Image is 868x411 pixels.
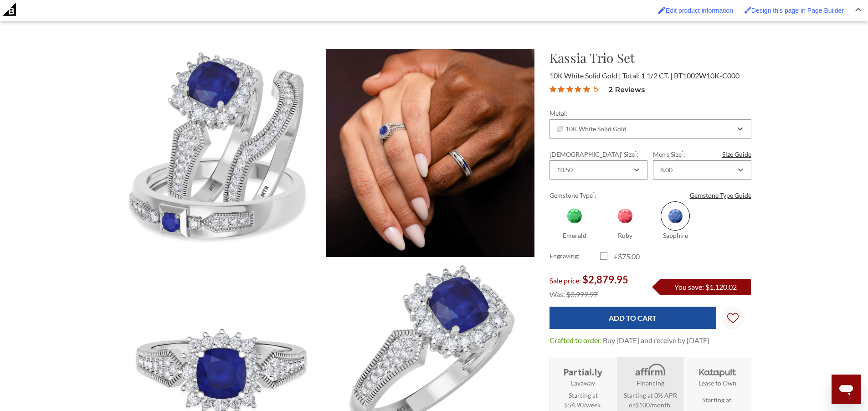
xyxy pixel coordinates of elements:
span: Sale price: [550,276,581,285]
span: Starting at . [702,395,733,405]
a: Wish Lists [722,307,745,329]
button: Rated 5 out of 5 stars from 2 reviews. Jump to reviews. [550,82,645,96]
label: Men's Size : [653,149,751,159]
img: Layaway [562,363,604,378]
div: 8.00 [660,166,673,174]
a: Enabled brush for page builder edit. Design this page in Page Builder [740,2,848,19]
span: BT1002W10K-C000 [674,71,740,80]
img: Enabled brush for page builder edit. [744,6,751,14]
label: +$75.00 [600,251,651,262]
div: 10.50 [557,166,573,174]
label: [DEMOGRAPHIC_DATA]' Size : [550,149,647,159]
img: Enabled brush for product edit [658,6,666,14]
span: Starting at 0% APR or /month. [620,390,680,410]
span: Sapphire [663,231,688,239]
label: Gemstone Type : [550,190,751,200]
strong: Financing [637,378,664,388]
span: $3,999.97 [566,290,598,298]
svg: Wish Lists [727,284,739,352]
dd: Buy [DATE] and receive by [DATE] [603,335,709,346]
label: Engraving: [550,251,600,262]
span: $100 [635,401,650,409]
span: 10K White Solid Gold [557,125,627,133]
span: Sapphire [661,201,690,231]
a: Size Guide [722,149,751,159]
span: Ruby [618,231,632,239]
img: Photo of Kassia 1 1/2 Carat T.W. Sapphire and Diamond Trio Matching Wedding Ring Set 10K White Go... [118,49,326,257]
img: Close Admin Bar [855,8,862,12]
span: 10K White Solid Gold [550,71,621,80]
span: You save: $1,120.02 [674,283,737,291]
dt: Crafted to order. [550,335,601,346]
input: Add to Cart [550,307,716,329]
span: Emerald [563,231,586,239]
a: Enabled brush for product edit Edit product information [654,2,738,19]
span: 5 [594,83,598,94]
strong: Layaway [571,378,595,388]
div: Combobox [550,119,751,139]
span: Was: [550,290,565,298]
strong: Lease to Own [699,378,736,388]
h1: Kassia Trio Set [550,48,751,67]
span: $2,879.95 [582,273,628,286]
span: Total: 1 1/2 CT. [622,71,673,80]
span: Ruby [611,201,640,231]
div: Combobox [653,160,751,180]
span: Emerald [560,201,589,231]
span: 2 Reviews [609,82,645,96]
iframe: Button to launch messaging window [832,375,861,404]
a: Gemstone Type Guide [690,190,751,200]
img: Photo of Kassia 1 1/2 Carat T.W. Sapphire and Diamond Trio Matching Wedding Ring Set 10K White Go... [326,49,534,257]
span: Edit product information [666,7,733,14]
div: Combobox [550,160,647,180]
label: Metal: [550,108,751,118]
img: Affirm [629,363,671,378]
img: Katapult [696,363,739,378]
span: Starting at $54.90/week. [564,390,602,410]
span: Design this page in Page Builder [751,7,844,14]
